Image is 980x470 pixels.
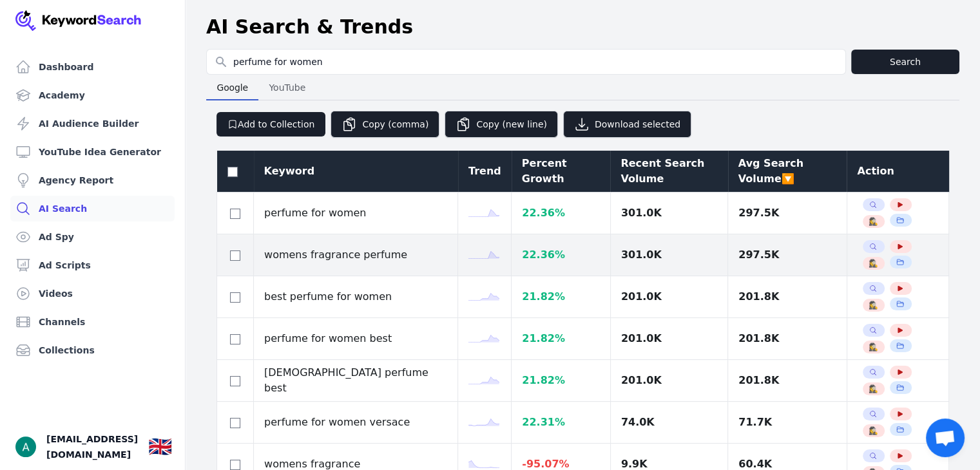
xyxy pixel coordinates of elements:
[868,426,878,436] button: 🕵️‍♀️
[738,373,836,388] div: 201.8K
[10,252,175,278] a: Ad Scripts
[522,415,600,430] div: 22.31 %
[620,156,717,187] div: Recent Search Volume
[738,247,836,263] div: 297.5K
[46,431,138,462] span: [EMAIL_ADDRESS][DOMAIN_NAME]
[621,331,717,346] div: 201.0K
[868,426,878,436] span: 🕵️‍♀️
[857,164,938,179] div: Action
[522,156,600,187] div: Percent Growth
[621,373,717,388] div: 201.0K
[254,360,458,402] td: [DEMOGRAPHIC_DATA] perfume best
[10,54,175,80] a: Dashboard
[148,434,172,460] button: 🇬🇧
[254,318,458,360] td: perfume for women best
[254,234,458,276] td: womens fragrance perfume
[621,205,717,221] div: 301.0K
[851,50,959,74] button: Search
[738,289,836,305] div: 201.8K
[738,205,836,221] div: 297.5K
[15,437,36,457] button: Open user button
[15,437,36,457] img: Arihant Jain
[868,300,878,310] span: 🕵️‍♀️
[254,402,458,444] td: perfume for women versace
[522,205,600,221] div: 22.36 %
[331,111,439,138] button: Copy (comma)
[216,112,325,136] button: Add to Collection
[10,139,175,165] a: YouTube Idea Generator
[926,418,965,457] div: Open chat
[254,193,458,234] td: perfume for women
[15,10,142,31] img: Your Company
[868,342,878,352] button: 🕵️‍♀️
[868,300,878,310] button: 🕵️‍♀️
[522,247,600,263] div: 22.36 %
[522,289,600,305] div: 21.82 %
[264,79,311,97] span: YouTube
[868,258,878,268] span: 🕵️‍♀️
[10,111,175,136] a: AI Audience Builder
[445,111,558,138] button: Copy (new line)
[868,216,878,227] button: 🕵️‍♀️
[264,164,448,179] div: Keyword
[10,167,175,193] a: Agency Report
[254,276,458,318] td: best perfume for women
[468,164,501,179] div: Trend
[738,156,837,187] div: Avg Search Volume 🔽
[522,373,600,388] div: 21.82 %
[868,342,878,352] span: 🕵️‍♀️
[738,415,836,430] div: 71.7K
[868,384,878,394] span: 🕵️‍♀️
[621,415,717,430] div: 74.0K
[10,196,175,221] a: AI Search
[738,331,836,346] div: 201.8K
[10,309,175,335] a: Channels
[868,384,878,394] button: 🕵️‍♀️
[10,82,175,108] a: Academy
[621,289,717,305] div: 201.0K
[563,111,691,138] button: Download selected
[211,79,253,97] span: Google
[868,258,878,268] button: 🕵️‍♀️
[206,15,413,39] h1: AI Search & Trends
[148,435,172,458] div: 🇬🇧
[10,281,175,306] a: Videos
[621,247,717,263] div: 301.0K
[868,216,878,227] span: 🕵️‍♀️
[522,331,600,346] div: 21.82 %
[10,224,175,250] a: Ad Spy
[207,50,845,74] input: Search
[10,337,175,363] a: Collections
